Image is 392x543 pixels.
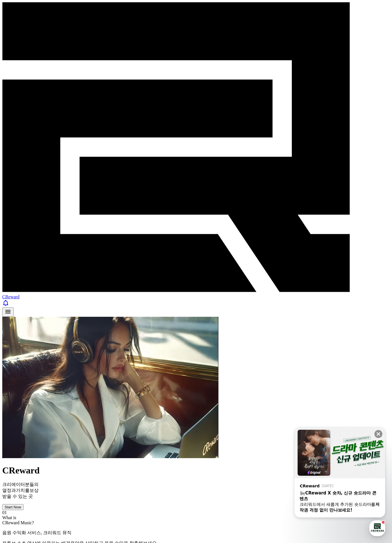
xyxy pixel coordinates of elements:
[2,510,390,515] div: 01
[29,488,39,493] span: 보상
[2,515,34,525] span: What is CReward Music?
[2,504,24,509] a: Start Now
[2,482,390,500] p: 크리에이터분들의 과 를 받을 수 있는 곳
[88,188,94,193] span: 설정
[2,530,42,535] span: 음원 수익화 서비스,
[73,180,109,194] a: 설정
[43,530,71,535] span: 크리워드 뮤직
[37,180,73,194] a: 대화
[2,289,390,299] a: CReward
[2,180,37,194] a: 홈
[16,488,25,493] span: 가치
[5,505,21,509] div: Start Now
[2,504,24,510] button: Start Now
[2,465,390,476] h1: CReward
[18,188,21,193] span: 홈
[52,189,59,193] span: 대화
[2,488,11,493] span: 열정
[2,294,19,299] span: CReward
